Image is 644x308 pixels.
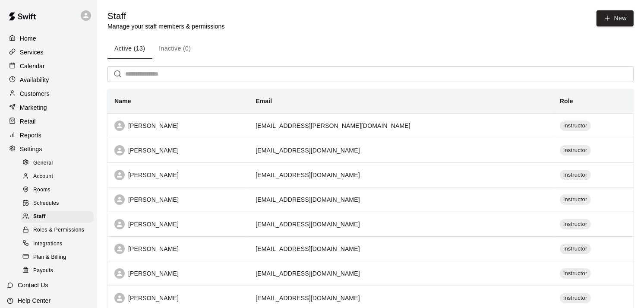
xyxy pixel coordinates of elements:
td: [EMAIL_ADDRESS][PERSON_NAME][DOMAIN_NAME] [249,113,553,138]
div: Instructor [560,145,591,156]
div: Instructor [560,293,591,303]
button: Active (13) [107,38,152,59]
a: Payouts [21,264,97,277]
span: Schedules [33,199,59,208]
a: Staff [21,210,97,224]
b: Name [114,98,131,105]
td: [EMAIL_ADDRESS][DOMAIN_NAME] [249,236,553,261]
div: Account [21,171,94,183]
a: Availability [7,73,90,86]
div: Instructor [560,194,591,205]
div: [PERSON_NAME] [114,244,242,254]
div: Instructor [560,219,591,229]
span: Instructor [560,270,591,278]
div: [PERSON_NAME] [114,170,242,180]
a: New [597,10,634,26]
span: Instructor [560,196,591,204]
a: Calendar [7,60,90,73]
a: Marketing [7,101,90,114]
a: Account [21,170,97,183]
a: Settings [7,143,90,156]
p: Reports [20,131,41,140]
td: [EMAIL_ADDRESS][DOMAIN_NAME] [249,261,553,286]
div: General [21,157,94,169]
button: Inactive (0) [152,38,198,59]
div: Instructor [560,121,591,131]
div: Instructor [560,244,591,254]
h5: Staff [107,10,225,22]
div: [PERSON_NAME] [114,293,242,303]
p: Services [20,48,44,57]
span: Rooms [33,186,51,194]
p: Settings [20,145,42,153]
span: Instructor [560,122,591,130]
p: Contact Us [18,281,48,289]
span: Instructor [560,294,591,302]
p: Marketing [20,103,47,112]
td: [EMAIL_ADDRESS][DOMAIN_NAME] [249,212,553,236]
a: Services [7,46,90,59]
div: Payouts [21,265,94,277]
span: Integrations [33,240,63,248]
div: Plan & Billing [21,251,94,264]
div: [PERSON_NAME] [114,145,242,156]
span: Payouts [33,267,53,275]
a: Plan & Billing [21,251,97,264]
td: [EMAIL_ADDRESS][DOMAIN_NAME] [249,138,553,162]
a: Integrations [21,237,97,251]
span: Roles & Permissions [33,226,84,235]
span: Instructor [560,146,591,155]
span: Staff [33,213,46,221]
a: General [21,156,97,170]
div: Instructor [560,170,591,180]
span: General [33,159,53,168]
a: Roles & Permissions [21,224,97,237]
p: Manage your staff members & permissions [107,22,225,31]
div: Integrations [21,238,94,250]
p: Availability [20,76,49,84]
td: [EMAIL_ADDRESS][DOMAIN_NAME] [249,162,553,187]
p: Home [20,34,36,43]
p: Help Center [18,296,51,305]
div: Schedules [21,197,94,210]
b: Email [256,98,272,105]
a: Reports [7,129,90,142]
span: Instructor [560,171,591,179]
div: Roles & Permissions [21,224,94,236]
span: Account [33,172,53,181]
span: Instructor [560,220,591,229]
p: Calendar [20,62,45,70]
p: Retail [20,117,36,126]
div: Staff [21,211,94,223]
a: Schedules [21,197,97,210]
b: Role [560,98,573,105]
div: Instructor [560,268,591,279]
span: Instructor [560,245,591,253]
p: Customers [20,89,50,98]
div: Rooms [21,184,94,196]
div: [PERSON_NAME] [114,194,242,205]
a: Retail [7,115,90,128]
div: [PERSON_NAME] [114,121,242,131]
a: Rooms [21,184,97,197]
a: Customers [7,87,90,100]
div: [PERSON_NAME] [114,268,242,279]
span: Plan & Billing [33,253,66,262]
td: [EMAIL_ADDRESS][DOMAIN_NAME] [249,187,553,212]
div: [PERSON_NAME] [114,219,242,229]
a: Home [7,32,90,45]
